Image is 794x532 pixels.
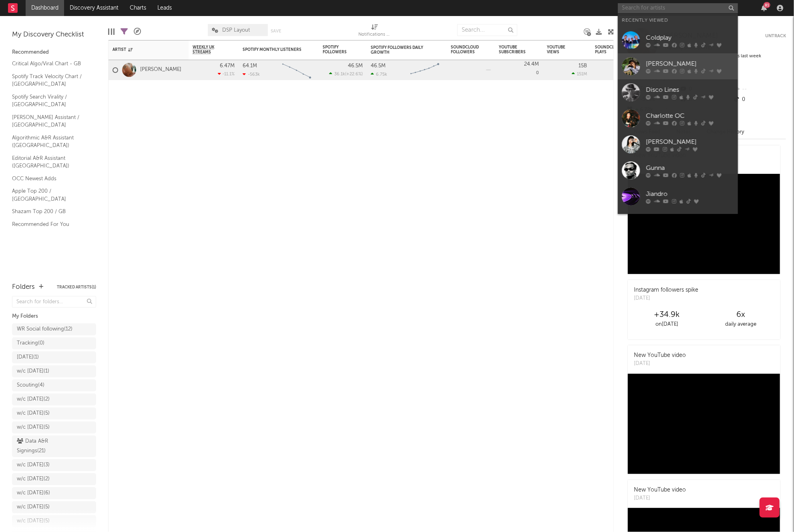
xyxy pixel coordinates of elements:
a: Shazam Top 200 / GB [12,207,88,216]
div: [PERSON_NAME] [646,137,734,147]
span: Weekly UK Streams [193,45,223,54]
div: Jiandro [646,189,734,199]
div: WR Social following ( 12 ) [17,324,72,334]
a: Tracking(0) [12,337,96,349]
a: w/c [DATE](5) [12,421,96,433]
div: w/c [DATE] ( 2 ) [17,395,50,404]
div: -- [733,84,786,95]
div: [DATE] [634,494,686,502]
div: w/c [DATE] ( 6 ) [17,488,50,498]
div: Notifications (Artist) [359,20,391,43]
a: Apple Top 200 / [GEOGRAPHIC_DATA] [12,187,88,203]
a: Scouting(4) [12,379,96,391]
div: New YouTube video [634,351,686,360]
a: [PERSON_NAME] [618,131,738,157]
div: -563k [243,72,260,77]
div: -11.1 % [218,71,235,77]
a: Charlotte OC [618,105,738,131]
div: Scouting ( 4 ) [17,381,44,390]
div: YouTube Views [547,45,575,54]
div: on [DATE] [630,320,704,329]
div: Spotify Monthly Listeners [243,47,303,52]
a: [PERSON_NAME] Assistant / [GEOGRAPHIC_DATA] [12,113,88,129]
a: w/c [DATE](2) [12,393,96,405]
span: 36.1k [334,72,345,77]
a: w/c [DATE](5) [12,501,96,513]
a: w/c [DATE](5) [12,407,96,419]
a: [PERSON_NAME] [140,66,181,73]
div: ( ) [329,71,363,77]
div: w/c [DATE] ( 5 ) [17,423,50,432]
a: Spotify Search Virality / [GEOGRAPHIC_DATA] [12,93,88,109]
div: 46.5M [371,63,386,69]
div: Coldplay [646,33,734,42]
div: Artist [113,47,173,52]
div: [DATE] [634,294,698,302]
svg: Chart title [407,60,443,80]
a: OCC Newest Adds [12,174,88,183]
div: 46.5M [348,63,363,69]
div: Edit Columns [108,20,115,43]
div: 6 x [704,310,778,320]
a: w/c [DATE](2) [12,473,96,485]
div: Filters(1 of 1) [121,20,128,43]
div: w/c [DATE] ( 3 ) [17,460,50,470]
div: Recently Viewed [622,16,734,25]
div: Data A&R Signings ( 21 ) [17,437,73,456]
span: DSP Layout [222,28,250,33]
div: Tracking ( 0 ) [17,339,44,348]
div: Spotify Followers [323,45,351,54]
div: 64.1M [243,63,257,69]
div: 0 [499,60,539,80]
div: w/c [DATE] ( 5 ) [17,502,50,512]
div: My Discovery Checklist [12,30,96,40]
div: 81 [764,2,770,8]
div: Disco Lines [646,85,734,95]
div: +34.9k [630,310,704,320]
div: w/c [DATE] ( 5 ) [17,516,50,526]
button: 81 [761,5,767,11]
div: Gunna [646,163,734,173]
div: w/c [DATE] ( 2 ) [17,474,50,484]
a: [PERSON_NAME][GEOGRAPHIC_DATA] [618,210,738,242]
div: My Folders [12,312,96,321]
a: Spotify Track Velocity Chart / [GEOGRAPHIC_DATA] [12,72,88,89]
input: Search for artists [618,3,738,13]
button: Save [271,29,281,33]
a: w/c [DATE](3) [12,459,96,471]
div: w/c [DATE] ( 1 ) [17,367,49,376]
div: Instagram followers spike [634,286,698,294]
input: Search for folders... [12,296,96,308]
button: Untrack [765,32,786,40]
a: Coldplay [618,27,738,53]
a: [PERSON_NAME] [618,53,738,79]
a: Critical Algo/Viral Chart - GB [12,59,88,68]
a: [DATE](1) [12,351,96,363]
a: Data A&R Signings(21) [12,435,96,457]
div: [DATE] [634,360,686,368]
div: [PERSON_NAME][GEOGRAPHIC_DATA] [646,214,734,233]
div: w/c [DATE] ( 5 ) [17,409,50,418]
div: [DATE] ( 1 ) [17,353,39,362]
a: Editorial A&R Assistant ([GEOGRAPHIC_DATA]) [12,154,88,170]
a: w/c [DATE](6) [12,487,96,499]
div: Notifications (Artist) [359,30,391,40]
div: SoundCloud Followers [451,45,479,54]
a: Jiandro [618,183,738,210]
div: 0 [733,95,786,105]
div: 6.75k [371,72,387,77]
div: daily average [704,320,778,329]
span: +22.6 % [346,72,362,77]
a: w/c [DATE](5) [12,515,96,527]
a: Algorithmic A&R Assistant ([GEOGRAPHIC_DATA]) [12,133,88,150]
a: Disco Lines [618,79,738,105]
span: 151M [577,72,587,77]
div: Recommended [12,48,96,57]
div: Charlotte OC [646,111,734,121]
div: A&R Pipeline [134,20,141,43]
div: 6.47M [220,63,235,69]
div: Folders [12,282,35,292]
a: w/c [DATE](1) [12,365,96,377]
div: 15B [579,63,587,69]
div: 24.4M [524,62,539,67]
